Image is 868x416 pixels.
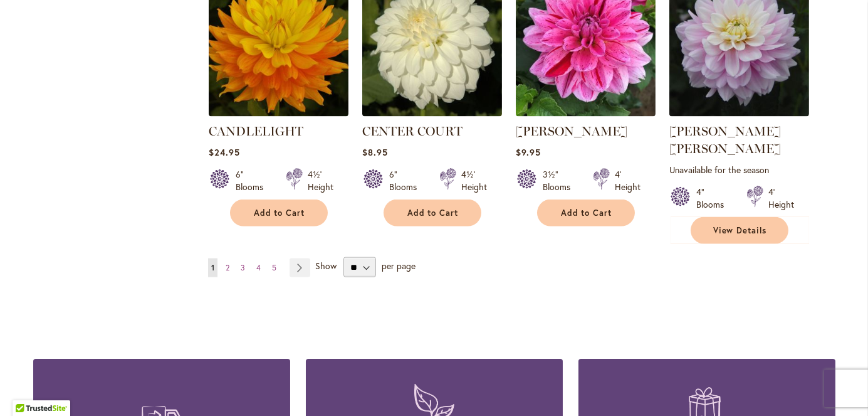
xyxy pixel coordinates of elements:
a: CENTER COURT [362,107,502,119]
a: 2 [222,259,233,277]
a: [PERSON_NAME] [PERSON_NAME] [669,124,781,156]
span: 2 [226,263,229,272]
span: 4 [256,263,261,272]
a: CANDLELIGHT [209,107,348,119]
div: 4' Height [615,168,641,193]
span: 5 [272,263,276,272]
span: 1 [211,263,214,272]
span: Show [315,260,337,272]
a: 5 [269,259,280,277]
span: Add to Cart [254,208,305,218]
iframe: Launch Accessibility Center [9,371,44,407]
div: 4" Blooms [696,186,731,211]
span: 3 [241,263,245,272]
span: $24.95 [209,146,240,158]
span: per page [382,260,416,272]
a: CHA CHING [516,107,656,119]
a: Charlotte Mae [669,107,809,119]
a: 4 [253,259,264,277]
a: View Details [691,217,788,244]
div: 6" Blooms [236,168,271,193]
button: Add to Cart [230,200,328,227]
div: 4½' Height [308,168,333,193]
div: 6" Blooms [389,168,424,193]
a: [PERSON_NAME] [516,124,627,139]
button: Add to Cart [537,200,635,227]
span: $8.95 [362,146,388,158]
a: CENTER COURT [362,124,463,139]
span: View Details [713,225,767,236]
span: Add to Cart [561,208,612,218]
div: 4' Height [768,186,794,211]
span: $9.95 [516,146,541,158]
div: 3½" Blooms [543,168,578,193]
button: Add to Cart [384,200,481,227]
p: Unavailable for the season [669,164,809,176]
a: 3 [238,259,248,277]
a: CANDLELIGHT [209,124,303,139]
span: Add to Cart [407,208,459,218]
div: 4½' Height [461,168,487,193]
